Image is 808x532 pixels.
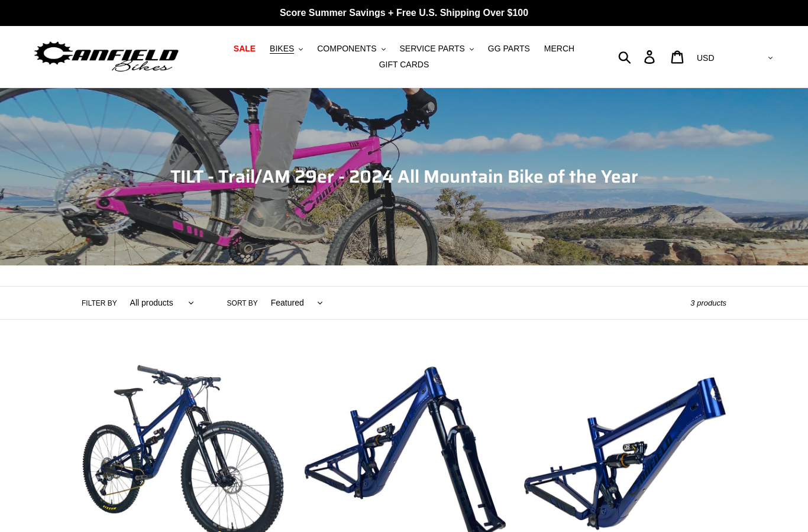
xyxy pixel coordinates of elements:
a: GG PARTS [482,41,536,57]
span: COMPONENTS [317,44,376,54]
span: SALE [234,44,256,54]
a: MERCH [538,41,580,57]
button: BIKES [264,41,309,57]
span: GG PARTS [488,44,530,54]
span: SERVICE PARTS [399,44,464,54]
span: 3 products [690,299,726,307]
label: Filter by [82,298,117,309]
a: SALE [228,41,261,57]
label: Sort by [227,298,258,309]
span: BIKES [270,44,294,54]
span: MERCH [544,44,574,54]
button: SERVICE PARTS [393,41,479,57]
button: COMPONENTS [311,41,391,57]
span: GIFT CARDS [379,60,429,70]
span: TILT - Trail/AM 29er - 2024 All Mountain Bike of the Year [170,163,638,190]
a: GIFT CARDS [373,57,435,73]
img: Canfield Bikes [33,38,180,76]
